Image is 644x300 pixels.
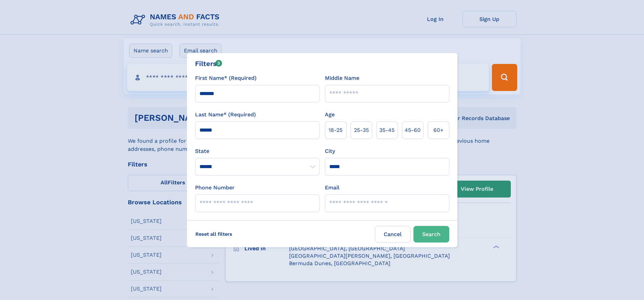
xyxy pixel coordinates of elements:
label: Cancel [375,226,411,243]
label: First Name* (Required) [195,74,257,82]
span: 45‑60 [405,126,421,134]
label: Last Name* (Required) [195,111,256,119]
label: Age [325,111,335,119]
span: 35‑45 [379,126,395,134]
button: Search [413,226,449,243]
span: 60+ [433,126,444,134]
span: 18‑25 [329,126,342,134]
div: Filters [195,59,222,69]
label: Middle Name [325,74,359,82]
span: 25‑35 [354,126,369,134]
label: Reset all filters [191,226,237,242]
label: State [195,147,319,155]
label: City [325,147,335,155]
label: Email [325,184,339,192]
label: Phone Number [195,184,235,192]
